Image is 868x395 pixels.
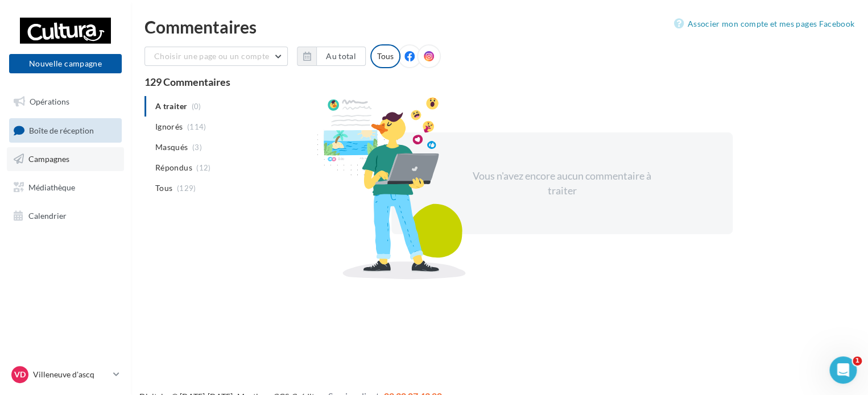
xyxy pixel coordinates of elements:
[155,121,183,132] span: Ignorés
[9,364,122,385] a: Vd Villeneuve d'ascq
[316,47,366,66] button: Au total
[144,47,288,66] button: Choisir une page ou un compte
[853,356,862,365] span: 1
[155,182,172,194] span: Tous
[29,125,94,135] span: Boîte de réception
[674,17,854,31] a: Associer mon compte et mes pages Facebook
[370,44,400,68] div: Tous
[9,54,122,73] button: Nouvelle campagne
[7,90,124,114] a: Opérations
[192,143,202,152] span: (3)
[7,118,124,143] a: Boîte de réception
[297,47,366,66] button: Au total
[464,169,660,198] div: Vous n'avez encore aucun commentaire à traiter
[28,154,69,164] span: Campagnes
[196,163,210,172] span: (12)
[7,204,124,228] a: Calendrier
[177,184,196,193] span: (129)
[28,210,67,220] span: Calendrier
[7,176,124,199] a: Médiathèque
[33,369,109,380] p: Villeneuve d'ascq
[155,142,188,153] span: Masqués
[14,369,26,380] span: Vd
[155,162,192,173] span: Répondus
[30,97,69,106] span: Opérations
[154,51,269,61] span: Choisir une page ou un compte
[144,18,854,35] div: Commentaires
[144,77,854,87] div: 129 Commentaires
[7,147,124,171] a: Campagnes
[187,122,206,131] span: (114)
[829,356,857,384] iframe: Intercom live chat
[28,182,75,192] span: Médiathèque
